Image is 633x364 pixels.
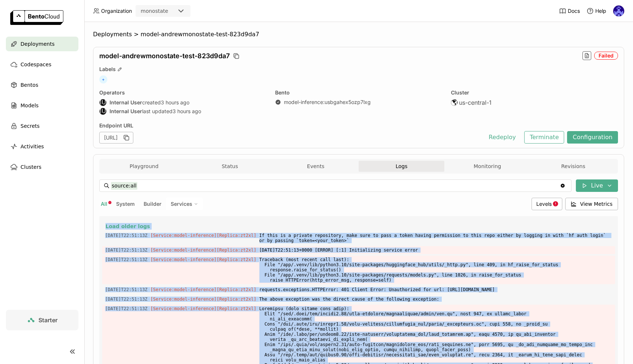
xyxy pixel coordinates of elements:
button: Revisions [530,161,616,172]
span: [Replica:zt2xl] [216,306,256,311]
span: Deployments [93,31,132,38]
span: Bentos [21,81,38,89]
button: All [99,199,109,209]
div: Services [166,198,203,210]
div: Operators [99,89,266,96]
button: Configuration [567,131,618,144]
div: Internal User [99,99,107,106]
div: last updated [99,108,266,115]
button: Builder [142,199,163,209]
span: [Replica:zt2xl] [216,297,256,302]
span: Builder [144,201,162,207]
img: Andrew correa [613,5,624,16]
a: Docs [559,7,580,15]
span: 2025-09-22T22:51:13.776Z [105,295,148,303]
span: model-andrewmonostate-test-823d9da7 [141,31,259,38]
span: [Service:model-inference] [151,257,217,262]
div: [URL] [99,132,133,144]
a: Clusters [6,160,78,174]
a: Activities [6,139,78,154]
span: Starter [38,316,58,324]
span: 2025-09-22T22:51:13.775Z [105,246,148,254]
span: [Replica:zt2xl] [216,257,256,262]
span: Help [595,8,606,14]
button: System [115,199,136,209]
span: Load older logs [105,223,150,230]
div: Cluster [451,89,618,96]
span: [Replica:zt2xl] [216,233,256,238]
strong: Internal User [110,108,142,115]
span: Activities [21,142,44,151]
span: [Replica:zt2xl] [216,248,256,253]
span: > [132,31,141,38]
span: [Service:model-inference] [151,306,217,311]
span: Logs [396,163,407,170]
button: Monitoring [444,161,530,172]
a: model-inference:usbgahex5ozp7lxg [284,99,371,105]
svg: Clear value [560,183,566,189]
button: Playground [101,161,187,172]
a: Secrets [6,119,78,133]
button: Redeploy [483,131,521,144]
span: us-central-1 [459,99,492,106]
span: Services [171,201,192,207]
span: Traceback (most recent call last): File "/app/.venv/lib/python3.10/site-packages/huggingface_hub/... [259,256,612,284]
a: Models [6,98,78,113]
span: 2025-09-22T22:51:13.776Z [105,256,148,264]
span: Models [21,101,38,110]
span: Levels [536,201,552,207]
span: + [99,75,107,83]
span: All [101,201,107,207]
div: monostate [141,7,168,15]
button: Terminate [524,131,564,144]
button: Load older logs [105,222,612,231]
span: model-andrewmonostate-test-823d9da7 [99,52,230,60]
button: Status [187,161,273,172]
span: 3 hours ago [173,108,201,115]
span: [Service:model-inference] [151,233,217,238]
nav: Breadcrumbs navigation [93,31,624,38]
a: Codespaces [6,57,78,72]
input: Selected monostate. [169,8,170,15]
div: IU [100,108,106,115]
div: created [99,99,266,106]
a: Deployments [6,37,78,51]
a: Bentos [6,78,78,92]
span: [Service:model-inference] [151,287,217,292]
span: 3 hours ago [161,99,189,106]
span: If this is a private repository, make sure to pass a token having permission to this repo either ... [259,231,612,245]
strong: Internal User [110,99,142,106]
button: Events [273,161,359,172]
input: Search [111,180,560,192]
span: Organization [101,8,132,14]
button: View Metrics [565,198,618,210]
button: Live [576,179,618,192]
span: Deployments [21,40,55,48]
div: Bento [275,89,442,96]
span: [Replica:zt2xl] [216,287,256,292]
div: Failed [594,52,618,60]
div: Help [586,7,606,15]
span: System [116,201,135,207]
span: The above exception was the direct cause of the following exception: [259,295,612,303]
img: logo [10,10,63,25]
div: Levels [532,198,562,210]
span: Codespaces [21,60,51,69]
span: [DATE]T22:51:13+0000 [ERROR] [:1] Initializing service error [259,246,612,254]
span: View Metrics [580,200,613,208]
div: Internal User [99,108,107,115]
span: requests.exceptions.HTTPError: 401 Client Error: Unauthorized for url: [URL][DOMAIN_NAME] [259,286,612,294]
span: [Service:model-inference] [151,297,217,302]
span: [Service:model-inference] [151,248,217,253]
span: 2025-09-22T22:51:13.771Z [105,231,148,239]
div: Labels [99,66,618,73]
span: Clusters [21,163,41,171]
div: IU [100,99,106,106]
span: 2025-09-22T22:51:13.776Z [105,305,148,313]
span: 2025-09-22T22:51:13.776Z [105,286,148,294]
span: Docs [568,8,580,14]
a: Starter [6,310,78,330]
div: Endpoint URL [99,122,480,129]
span: Secrets [21,122,40,130]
